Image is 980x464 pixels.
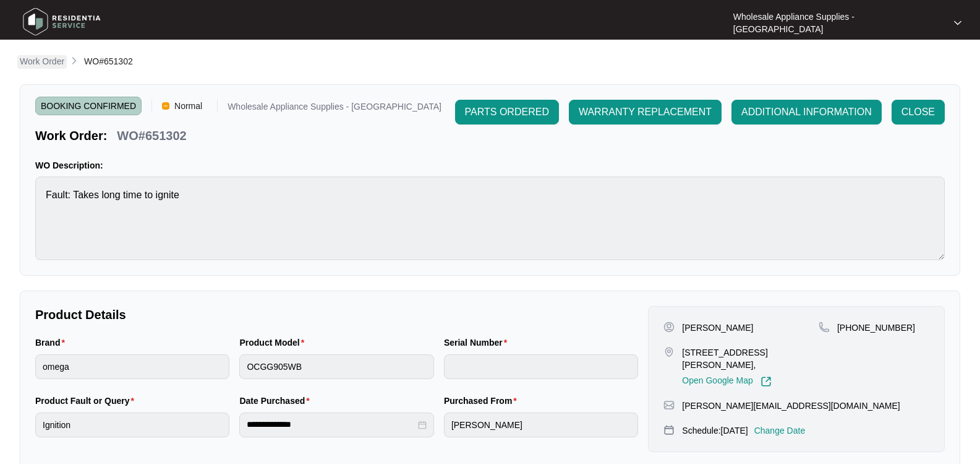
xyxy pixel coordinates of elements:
[741,105,872,120] span: ADDITIONAL INFORMATION
[239,354,433,379] input: Product Model
[444,413,638,437] input: Purchased From
[35,354,229,379] input: Brand
[239,395,314,407] label: Date Purchased
[733,11,943,35] p: Wholesale Appliance Supplies - [GEOGRAPHIC_DATA]
[754,424,806,437] p: Change Date
[682,346,819,371] p: [STREET_ADDRESS][PERSON_NAME],
[162,102,169,110] img: Vercel Logo
[239,336,309,349] label: Product Model
[663,346,675,357] img: map-pin
[69,56,79,66] img: chevron-right
[20,55,64,68] p: Work Order
[455,100,559,125] button: PARTS ORDERED
[731,100,882,125] button: ADDITIONAL INFORMATION
[569,100,722,125] button: WARRANTY REPLACEMENT
[17,55,67,69] a: Work Order
[892,100,945,125] button: CLOSE
[682,376,771,387] a: Open Google Map
[35,306,638,323] p: Product Details
[35,395,139,407] label: Product Fault or Query
[35,177,945,260] textarea: Fault: Takes long time to ignite
[117,127,186,144] p: WO#651302
[35,159,945,172] p: WO Description:
[579,105,712,120] span: WARRANTY REPLACEMENT
[247,418,415,431] input: Date Purchased
[444,395,522,407] label: Purchased From
[169,97,207,115] span: Normal
[444,336,512,349] label: Serial Number
[663,400,675,411] img: map-pin
[465,105,549,120] span: PARTS ORDERED
[761,376,772,387] img: Link-External
[444,354,638,379] input: Serial Number
[663,322,675,333] img: user-pin
[837,322,915,334] p: [PHONE_NUMBER]
[819,322,830,333] img: map-pin
[682,400,900,412] p: [PERSON_NAME][EMAIL_ADDRESS][DOMAIN_NAME]
[35,336,70,349] label: Brand
[35,413,229,437] input: Product Fault or Query
[682,424,748,437] p: Schedule: [DATE]
[35,127,107,144] p: Work Order:
[84,56,133,66] span: WO#651302
[954,20,961,26] img: dropdown arrow
[35,97,142,115] span: BOOKING CONFIRMED
[901,105,935,120] span: CLOSE
[228,102,441,115] p: Wholesale Appliance Supplies - [GEOGRAPHIC_DATA]
[19,3,105,40] img: residentia service logo
[663,424,675,436] img: map-pin
[682,322,753,334] p: [PERSON_NAME]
